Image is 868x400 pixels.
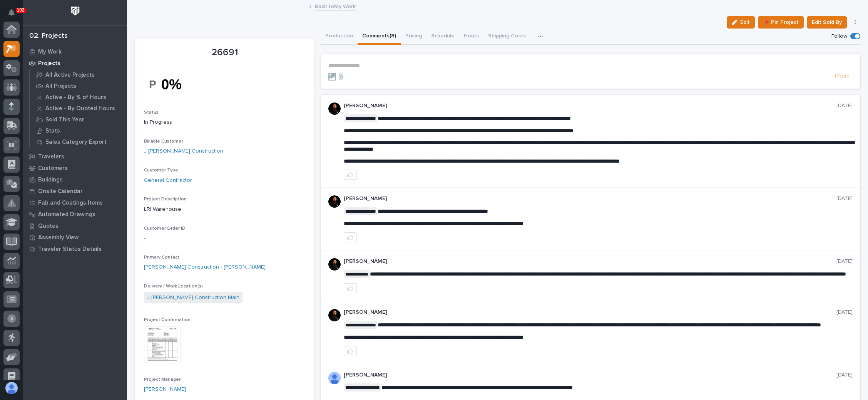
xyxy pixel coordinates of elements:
[38,188,83,195] p: Onsite Calendar
[30,81,127,91] a: All Projects
[836,372,853,378] p: [DATE]
[144,377,181,382] span: Project Manager
[30,92,127,103] a: Active - By % of Hours
[30,136,127,147] a: Sales Category Export
[328,258,341,271] img: zmKUmRVDQjmBLfnAs97p
[38,165,68,172] p: Customers
[29,32,68,40] div: 02. Projects
[344,170,357,180] button: like this post
[30,69,127,80] a: All Active Projects
[23,220,127,232] a: Quotes
[328,372,341,384] img: AOh14GhUnP333BqRmXh-vZ-TpYZQaFVsuOFmGre8SRZf2A=s96-c
[38,176,63,183] p: Buildings
[144,318,191,322] span: Project Confirmation
[344,195,836,202] p: [PERSON_NAME]
[38,246,102,253] p: Traveler Status Details
[23,46,127,57] a: My Work
[23,197,127,208] a: Fab and Coatings Items
[144,197,187,202] span: Project Description
[23,185,127,197] a: Onsite Calendar
[344,103,836,109] p: [PERSON_NAME]
[144,139,183,144] span: Billable Customer
[835,72,850,81] span: Post
[344,346,357,356] button: like this post
[832,72,853,81] button: Post
[144,234,305,242] p: -
[328,195,341,208] img: zmKUmRVDQjmBLfnAs97p
[45,94,106,101] p: Active - By % of Hours
[144,168,178,173] span: Customer Type
[23,232,127,243] a: Assembly View
[321,29,358,45] button: Production
[344,283,357,293] button: like this post
[10,9,20,22] div: Notifications102
[45,72,95,79] p: All Active Projects
[401,29,426,45] button: Pricing
[344,372,836,378] p: [PERSON_NAME]
[144,385,186,393] a: [PERSON_NAME]
[831,33,847,40] p: Follow
[68,4,82,18] img: Workspace Logo
[807,16,847,29] button: Edit Sold By
[727,16,755,29] button: Edit
[836,103,853,109] p: [DATE]
[144,110,159,115] span: Status
[344,232,357,242] button: like this post
[144,176,192,185] a: General Contractor
[38,60,60,67] p: Projects
[144,118,305,126] p: In Progress
[315,2,356,10] a: Back toMy Work
[45,128,60,134] p: Stats
[358,29,401,45] button: Comments (8)
[23,151,127,162] a: Travelers
[30,114,127,125] a: Sold This Year
[23,162,127,174] a: Customers
[740,19,750,26] span: Edit
[144,47,305,58] p: 26691
[23,174,127,185] a: Buildings
[328,309,341,321] img: zmKUmRVDQjmBLfnAs97p
[344,309,836,316] p: [PERSON_NAME]
[23,57,127,69] a: Projects
[812,18,842,27] span: Edit Sold By
[144,284,203,289] span: Delivery / Work Location(s)
[758,16,804,29] button: 📌 Pin Project
[45,83,76,90] p: All Projects
[23,208,127,220] a: Automated Drawings
[45,116,84,123] p: Sold This Year
[38,234,79,241] p: Assembly View
[38,211,95,218] p: Automated Drawings
[23,243,127,255] a: Traveler Status Details
[144,147,223,155] a: J [PERSON_NAME] Construction
[426,29,459,45] button: Schedule
[836,195,853,202] p: [DATE]
[836,258,853,265] p: [DATE]
[30,103,127,114] a: Active - By Quoted Hours
[17,7,25,13] p: 102
[328,103,341,115] img: zmKUmRVDQjmBLfnAs97p
[763,18,799,27] span: 📌 Pin Project
[344,258,836,265] p: [PERSON_NAME]
[38,223,59,230] p: Quotes
[144,255,179,260] span: Primary Contact
[30,125,127,136] a: Stats
[836,309,853,316] p: [DATE]
[144,205,305,213] p: LRI Warehouse
[459,29,483,45] button: Hours
[147,294,239,302] a: J [PERSON_NAME] Construction Main
[45,139,107,146] p: Sales Category Export
[38,200,103,207] p: Fab and Coatings Items
[45,105,115,112] p: Active - By Quoted Hours
[38,153,64,160] p: Travelers
[483,29,530,45] button: Shipping Costs
[3,380,20,396] button: users-avatar
[144,263,266,271] a: [PERSON_NAME] Construction - [PERSON_NAME]
[38,49,62,55] p: My Work
[3,5,20,21] button: Notifications
[144,71,202,97] img: FrmVd8FLmx2f-kycCqu-UsdQ5rPFBRlIPbMc9D6A2ZU
[144,226,186,231] span: Customer Order ID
